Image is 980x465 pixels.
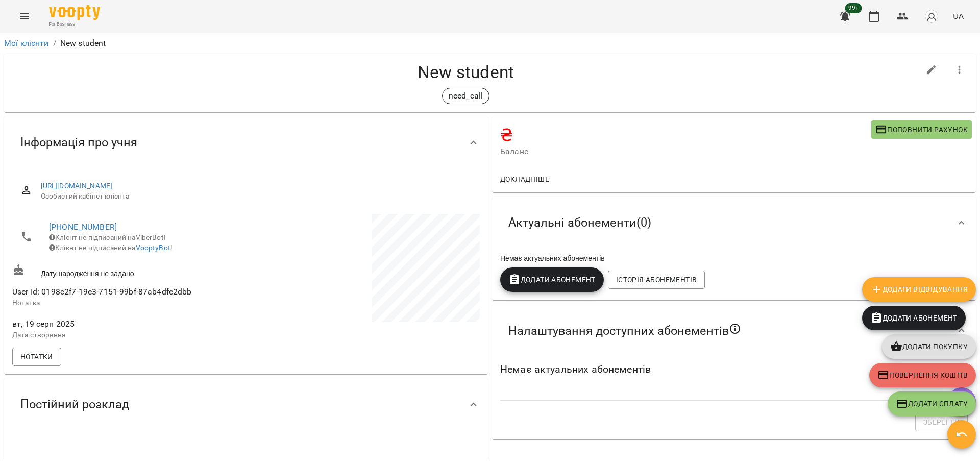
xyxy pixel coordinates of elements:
[500,145,871,158] span: Баланс
[4,116,488,169] div: Інформація про учня
[12,4,37,29] button: Menu
[496,170,553,188] button: Докладніше
[449,90,483,102] p: need_call
[896,398,968,410] span: Додати Сплату
[862,277,976,302] button: Додати Відвідування
[729,323,741,335] svg: Якщо не обрано жодного, клієнт зможе побачити всі публічні абонементи
[4,38,49,48] a: Мої клієнти
[4,37,976,50] nav: breadcrumb
[41,182,113,190] a: [URL][DOMAIN_NAME]
[862,306,966,330] button: Додати Абонемент
[4,378,488,431] div: Постійний розклад
[608,271,705,289] button: Історія абонементів
[500,267,604,292] button: Додати Абонемент
[12,318,244,330] span: вт, 19 серп 2025
[442,88,489,104] div: need_call
[870,312,958,324] span: Додати Абонемент
[949,7,968,26] button: UA
[492,304,976,357] div: Налаштування доступних абонементів
[508,215,651,231] span: Актуальні абонементи ( 0 )
[508,323,741,339] span: Налаштування доступних абонементів
[845,3,862,13] span: 99+
[492,197,976,249] div: Актуальні абонементи(0)
[12,287,192,297] span: User Id: 0198c2f7-19e3-7151-99bf-87ab4dfe2dbb
[877,369,968,381] span: Повернення коштів
[10,262,246,281] div: Дату народження не задано
[20,397,129,412] span: Постійний розклад
[49,5,100,20] img: Voopty Logo
[49,243,173,252] span: Клієнт не підписаний на !
[20,135,137,151] span: Інформація про учня
[12,330,244,340] p: Дата створення
[882,334,976,359] button: Додати покупку
[49,222,117,232] a: [PHONE_NUMBER]
[53,37,56,50] li: /
[136,243,170,252] a: VooptyBot
[871,120,972,139] button: Поповнити рахунок
[953,11,964,21] span: UA
[12,62,919,83] h4: New student
[60,37,106,50] p: New student
[500,361,968,377] h6: Немає актуальних абонементів
[20,351,53,363] span: Нотатки
[875,124,968,136] span: Поповнити рахунок
[890,340,968,353] span: Додати покупку
[41,191,472,202] span: Особистий кабінет клієнта
[616,274,697,286] span: Історія абонементів
[498,251,970,265] div: Немає актуальних абонементів
[500,173,549,185] span: Докладніше
[888,391,976,416] button: Додати Сплату
[49,21,100,28] span: For Business
[500,125,871,145] h4: ₴
[870,283,968,296] span: Додати Відвідування
[12,348,61,366] button: Нотатки
[12,298,244,308] p: Нотатка
[924,9,939,23] img: avatar_s.png
[869,363,976,387] button: Повернення коштів
[49,233,166,241] span: Клієнт не підписаний на ViberBot!
[508,274,596,286] span: Додати Абонемент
